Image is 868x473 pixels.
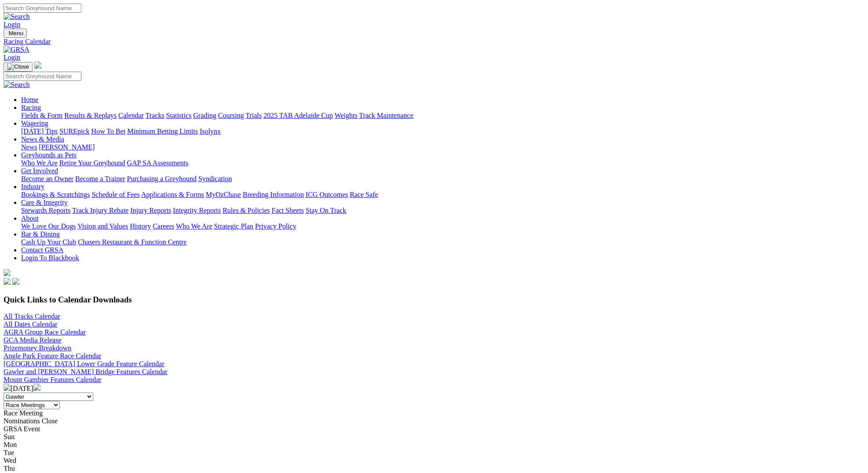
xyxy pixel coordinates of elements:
a: Privacy Policy [255,222,296,230]
a: Calendar [118,112,144,119]
a: Isolynx [200,127,221,135]
a: Results & Replays [64,112,117,119]
button: Toggle navigation [4,62,33,72]
div: Mon [4,441,864,449]
a: Who We Are [176,222,212,230]
a: How To Bet [91,127,126,135]
a: Login [4,54,20,61]
input: Search [4,72,81,81]
a: Angle Park Feature Race Calendar [4,352,101,360]
div: [DATE] [4,384,864,393]
span: Menu [9,30,23,36]
a: Applications & Forms [141,191,204,198]
a: Bookings & Scratchings [21,191,90,198]
a: Gawler and [PERSON_NAME] Bridge Features Calendar [4,368,168,375]
a: All Tracks Calendar [4,313,60,320]
a: All Dates Calendar [4,320,58,328]
a: Greyhounds as Pets [21,151,77,159]
a: GCA Media Release [4,336,62,344]
a: Retire Your Greyhound [59,159,125,167]
img: twitter.svg [12,278,19,285]
div: Bar & Dining [21,238,864,246]
a: Strategic Plan [214,222,253,230]
a: [GEOGRAPHIC_DATA] Lower Grade Feature Calendar [4,360,164,367]
div: Race Meeting [4,409,864,417]
img: chevron-left-pager-white.svg [4,384,11,391]
a: Vision and Values [77,222,128,230]
a: GAP SA Assessments [127,159,189,167]
a: Fact Sheets [272,207,304,214]
a: Grading [193,112,216,119]
a: Syndication [198,175,232,182]
a: Track Maintenance [359,112,413,119]
a: Become an Owner [21,175,73,182]
a: Track Injury Rebate [72,207,128,214]
div: Wed [4,457,864,465]
a: News [21,143,37,151]
a: AGRA Group Race Calendar [4,328,86,336]
a: [DATE] Tips [21,127,58,135]
a: About [21,215,39,222]
a: We Love Our Dogs [21,222,76,230]
a: Minimum Betting Limits [127,127,198,135]
a: Purchasing a Greyhound [127,175,197,182]
a: Coursing [218,112,244,119]
a: Bar & Dining [21,230,60,238]
h3: Quick Links to Calendar Downloads [4,295,864,305]
input: Search [4,4,81,13]
div: About [21,222,864,230]
a: ICG Outcomes [306,191,348,198]
a: Login To Blackbook [21,254,79,262]
div: Tue [4,449,864,457]
a: Home [21,96,38,103]
div: Nominations Close [4,417,864,425]
img: Close [7,63,29,70]
div: GRSA Event [4,425,864,433]
div: Care & Integrity [21,207,864,215]
a: Become a Trainer [75,175,125,182]
div: Industry [21,191,864,199]
a: Integrity Reports [173,207,221,214]
a: Prizemoney Breakdown [4,344,71,352]
a: Tracks [146,112,164,119]
a: Fields & Form [21,112,62,119]
a: Mount Gambier Features Calendar [4,376,102,383]
img: logo-grsa-white.png [4,269,11,276]
button: Toggle navigation [4,29,27,38]
a: Racing [21,104,41,111]
img: chevron-right-pager-white.svg [33,384,40,391]
a: Wagering [21,120,48,127]
a: 2025 TAB Adelaide Cup [263,112,333,119]
a: Rules & Policies [222,207,270,214]
a: Cash Up Your Club [21,238,76,246]
div: Thu [4,465,864,473]
img: facebook.svg [4,278,11,285]
a: Statistics [166,112,192,119]
a: Careers [153,222,174,230]
a: Schedule of Fees [91,191,139,198]
a: History [130,222,151,230]
div: Wagering [21,127,864,135]
a: Industry [21,183,44,190]
a: Care & Integrity [21,199,68,206]
a: Trials [245,112,262,119]
a: News & Media [21,135,64,143]
img: logo-grsa-white.png [34,62,41,69]
a: Injury Reports [130,207,171,214]
a: Contact GRSA [21,246,63,254]
a: Who We Are [21,159,58,167]
a: Get Involved [21,167,58,175]
div: Get Involved [21,175,864,183]
div: Racing [21,112,864,120]
a: Login [4,21,20,28]
a: [PERSON_NAME] [39,143,95,151]
a: Weights [335,112,357,119]
a: Chasers Restaurant & Function Centre [78,238,186,246]
a: Stewards Reports [21,207,70,214]
img: Search [4,13,30,21]
a: Racing Calendar [4,38,864,46]
img: GRSA [4,46,29,54]
a: Race Safe [350,191,378,198]
a: SUREpick [59,127,89,135]
a: MyOzChase [206,191,241,198]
